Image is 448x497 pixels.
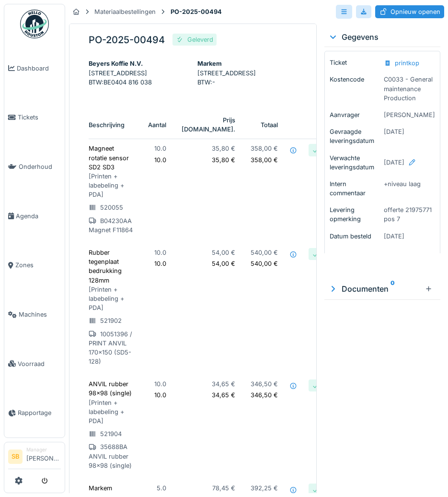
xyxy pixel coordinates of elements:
p: 521904 [89,429,133,438]
span: Agenda [16,212,61,221]
span: Dashboard [17,64,61,73]
span: Zones [15,260,61,270]
p: 346,50 € [251,390,278,400]
div: Manager [26,446,61,453]
p: 54,00 € [182,248,235,257]
p: B04230AA Magnet F11864 [89,216,133,235]
p: 520055 [89,203,133,212]
p: Aanvrager [330,110,380,119]
p: 35,80 € [182,155,235,165]
p: 35688BA ANVIL rubber 98x98 (single) [89,442,133,470]
p: BTW : - [197,78,297,87]
p: 358,00 € [251,144,278,153]
p: 34,65 € [182,390,235,400]
a: Voorraad [4,339,65,389]
a: Machines [4,290,65,339]
span: Machines [19,310,61,319]
p: 540,00 € [251,248,278,257]
p: 78,45 € [182,484,235,493]
p: Kostencode [330,75,380,103]
span: Voorraad [18,359,61,368]
p: 10.0 [148,144,166,153]
p: BTW : BE0404 816 038 [89,78,188,87]
p: [PERSON_NAME] [384,110,435,119]
span: [ Printen + labebeling + PDA ] [89,286,124,311]
strong: PO-2025-00494 [167,7,226,16]
p: 10.0 [148,259,166,268]
p: Rubber tegenplaat bedrukking 128mm [89,248,133,312]
li: SB [8,450,23,464]
p: C0033 - General maintenance Production [384,75,435,103]
p: ANVIL rubber 98x98 (single) [89,379,133,426]
p: +niveau laag [384,179,435,198]
div: printkop [395,59,419,74]
p: 10.0 [148,379,166,389]
p: Magneet rotatie sensor SD2 SD3 [89,144,133,199]
th: Prijs [DOMAIN_NAME]. [174,111,243,139]
p: [STREET_ADDRESS] [89,69,188,78]
p: 54,00 € [182,259,235,268]
h5: PO-2025-00494 [89,34,165,46]
p: Datum besteld [330,232,380,241]
p: 34,65 € [182,379,235,389]
span: [ Printen + labebeling + PDA ] [89,173,124,198]
p: [STREET_ADDRESS] [197,69,297,78]
a: Dashboard [4,44,65,93]
p: offerte 21975771 pos 7 [384,205,435,224]
p: 540,00 € [251,259,278,268]
a: Onderhoud [4,142,65,191]
p: 35,80 € [182,144,235,153]
div: Beyers Koffie N.V. [89,59,188,68]
p: 10.0 [148,155,166,165]
a: Tickets [4,93,65,142]
div: Materiaalbestellingen [94,7,156,16]
a: SB Manager[PERSON_NAME] [8,446,61,469]
span: Tickets [18,113,61,122]
span: Rapportage [18,408,61,417]
p: 10.0 [148,248,166,257]
th: Totaal [243,111,286,139]
th: Beschrijving [89,111,140,139]
img: Badge_color-CXgf-gQk.svg [20,10,49,38]
div: Markem [197,59,297,68]
span: Onderhoud [19,162,61,171]
th: Aantal [140,111,174,139]
div: Documenten [328,283,421,295]
p: Ticket [330,58,380,67]
div: [DATE] [384,158,435,175]
p: Gevraagde leveringsdatum [330,127,380,145]
a: Rapportage [4,389,65,438]
p: [DATE] [384,127,435,145]
div: Geleverd [187,35,213,44]
p: 346,50 € [251,379,278,389]
p: 392,25 € [251,484,278,493]
div: Gegevens [328,31,437,43]
p: 10.0 [148,390,166,400]
p: 10051396 / PRINT ANVIL 170x150 (SD5-128) [89,330,133,367]
li: [PERSON_NAME] [26,446,61,467]
p: Intern commentaar [330,179,380,198]
p: 5.0 [148,484,166,493]
a: Zones [4,241,65,290]
p: [DATE] [384,232,435,241]
p: Levering opmerking [330,205,380,224]
span: [ Printen + labebeling + PDA ] [89,399,124,425]
p: Verwachte leveringsdatum [330,154,380,172]
div: Opnieuw openen [375,5,444,18]
p: 358,00 € [251,155,278,165]
th: Status [301,111,353,139]
p: 521902 [89,316,133,325]
a: Agenda [4,191,65,241]
sup: 0 [391,283,395,295]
